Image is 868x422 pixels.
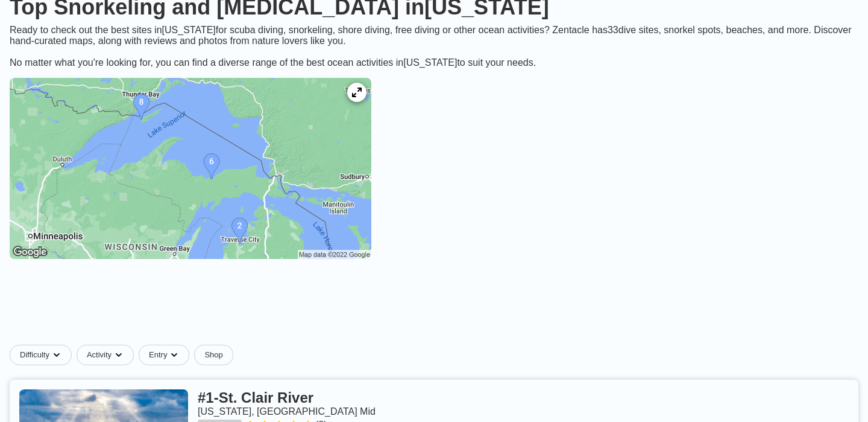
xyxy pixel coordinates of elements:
[10,345,77,365] button: Difficultydropdown caret
[169,350,179,360] img: dropdown caret
[87,350,112,360] span: Activity
[52,350,61,360] img: dropdown caret
[77,345,139,365] button: Activitydropdown caret
[20,350,49,360] span: Difficulty
[149,350,167,360] span: Entry
[114,350,124,360] img: dropdown caret
[139,345,194,365] button: Entrydropdown caret
[10,78,371,259] img: Michigan dive site map
[142,281,726,335] iframe: Advertisement
[194,345,233,365] a: Shop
